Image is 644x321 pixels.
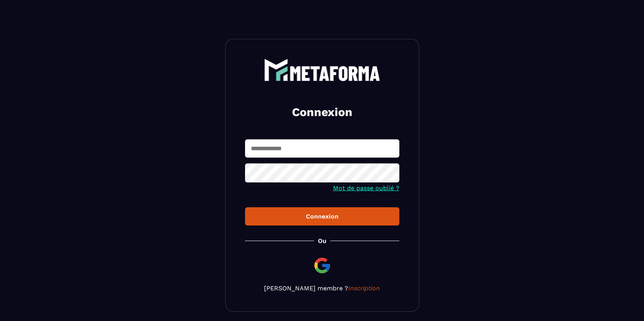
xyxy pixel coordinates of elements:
p: [PERSON_NAME] membre ? [245,285,399,292]
img: google [313,256,331,275]
a: logo [245,59,399,81]
button: Connexion [245,207,399,226]
p: Ou [318,237,326,245]
a: Mot de passe oublié ? [333,184,399,192]
div: Connexion [251,213,393,220]
a: Inscription [348,285,380,292]
h2: Connexion [254,104,390,120]
img: logo [264,59,380,81]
